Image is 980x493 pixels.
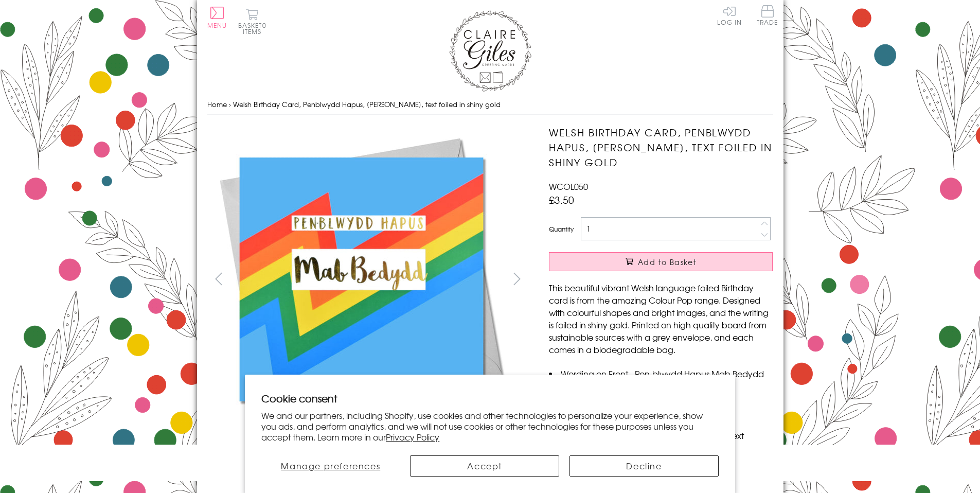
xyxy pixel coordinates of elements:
button: Add to Basket [549,252,773,271]
span: Add to Basket [638,257,697,267]
h2: Cookie consent [261,391,719,406]
span: Welsh Birthday Card, Penblwydd Hapus, [PERSON_NAME], text foiled in shiny gold [233,99,501,109]
a: Trade [757,5,778,27]
button: Basket0 items [238,8,266,34]
a: Privacy Policy [386,431,439,443]
button: prev [207,267,230,290]
span: £3.50 [549,192,574,207]
button: next [505,267,528,290]
label: Quantity [549,224,574,234]
img: Welsh Birthday Card, Penblwydd Hapus, Godson, text foiled in shiny gold [207,125,515,434]
img: Welsh Birthday Card, Penblwydd Hapus, Godson, text foiled in shiny gold [528,125,837,434]
p: This beautiful vibrant Welsh language foiled Birthday card is from the amazing Colour Pop range. ... [549,281,773,356]
span: Menu [207,21,227,30]
nav: breadcrumbs [207,94,773,115]
button: Manage preferences [261,455,400,477]
button: Accept [410,455,559,477]
button: Menu [207,7,227,28]
span: Manage preferences [281,460,380,472]
a: Home [207,99,227,109]
a: Log In [717,5,742,25]
li: Wording on Front - Pen-blwydd Hapus Mab Bedydd [549,367,773,380]
button: Decline [569,455,719,477]
p: We and our partners, including Shopify, use cookies and other technologies to personalize your ex... [261,410,719,442]
h1: Welsh Birthday Card, Penblwydd Hapus, [PERSON_NAME], text foiled in shiny gold [549,125,773,169]
img: Claire Giles Greetings Cards [449,10,531,92]
span: Trade [757,5,778,25]
span: 0 items [243,21,266,36]
span: WCOL050 [549,180,588,192]
span: › [229,99,231,109]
